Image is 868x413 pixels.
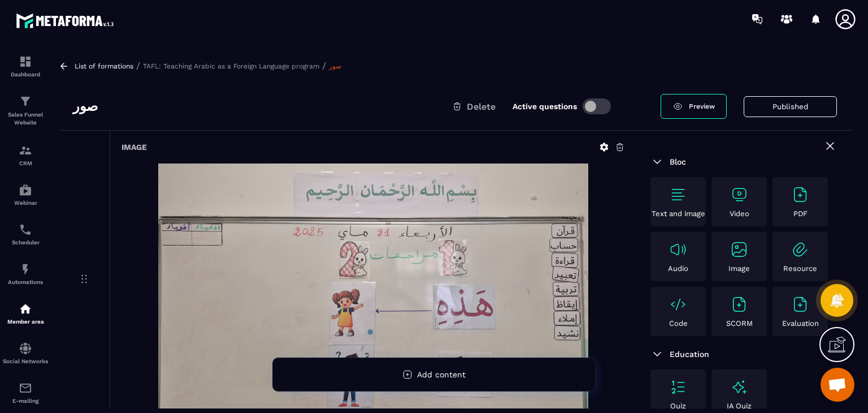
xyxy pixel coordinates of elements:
[730,186,748,204] img: text-image no-wrap
[730,295,748,313] img: text-image no-wrap
[19,342,32,355] img: social-network
[3,358,48,364] p: Social Networks
[650,347,664,361] img: arrow-down
[3,175,48,214] a: automationsautomationsWebinar
[3,254,48,294] a: automationsautomationsAutomations
[3,214,48,254] a: schedulerschedulerScheduler
[3,279,48,285] p: Automations
[16,10,118,31] img: logo
[3,135,48,175] a: formationformationCRM
[19,302,32,316] img: automations
[668,264,688,273] p: Audio
[19,223,32,236] img: scheduler
[75,62,133,70] a: List of formations
[669,319,688,328] p: Code
[730,378,748,396] img: text-image
[783,264,817,273] p: Resource
[730,209,749,218] p: Video
[670,402,686,410] p: Quiz
[3,200,48,206] p: Webinar
[73,97,98,115] h3: صور
[417,370,466,379] span: Add content
[726,319,753,328] p: SCORM
[670,157,686,166] span: Bloc
[3,319,48,325] p: Member area
[650,155,664,169] img: arrow-down
[322,61,326,71] span: /
[793,209,808,218] p: PDF
[782,319,819,328] p: Evaluation
[728,264,750,273] p: Image
[669,295,687,313] img: text-image no-wrap
[3,71,48,78] p: Dashboard
[730,240,748,259] img: text-image no-wrap
[670,350,709,359] span: Education
[3,373,48,412] a: emailemailE-mailing
[513,102,577,111] label: Active questions
[3,333,48,373] a: social-networksocial-networkSocial Networks
[661,94,727,119] a: Preview
[136,61,140,71] span: /
[3,398,48,404] p: E-mailing
[689,102,715,110] span: Preview
[19,381,32,395] img: email
[791,240,809,259] img: text-image no-wrap
[3,160,48,166] p: CRM
[791,295,809,313] img: text-image no-wrap
[3,86,48,135] a: formationformationSales Funnel Website
[329,62,341,70] a: صور
[19,94,32,108] img: formation
[669,240,687,259] img: text-image no-wrap
[744,96,837,117] button: Published
[652,209,705,218] p: Text and image
[19,55,32,68] img: formation
[3,46,48,86] a: formationformationDashboard
[669,186,687,204] img: text-image no-wrap
[3,239,48,246] p: Scheduler
[143,62,319,70] a: TAFL: Teaching Arabic as a Foreign Language program
[121,143,147,152] h6: Image
[3,294,48,333] a: automationsautomationsMember area
[19,263,32,276] img: automations
[669,378,687,396] img: text-image no-wrap
[19,183,32,197] img: automations
[727,402,752,410] p: IA Quiz
[821,368,854,402] div: Open chat
[3,111,48,127] p: Sales Funnel Website
[467,101,496,112] span: Delete
[791,186,809,204] img: text-image no-wrap
[19,144,32,157] img: formation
